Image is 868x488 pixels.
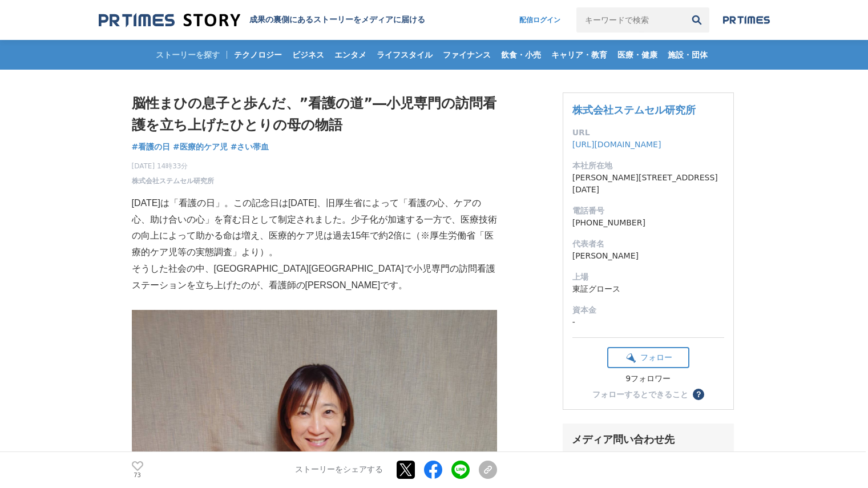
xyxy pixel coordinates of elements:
span: ライフスタイル [372,50,437,60]
p: 73 [132,473,143,478]
img: prtimes [723,15,770,25]
dt: 資本金 [572,304,724,316]
div: フォローするとできること [592,390,688,398]
img: 成果の裏側にあるストーリーをメディアに届ける [99,13,240,28]
h1: 脳性まひの息子と歩んだ、”看護の道”―小児専門の訪問看護を立ち上げたひとりの母の物語 [132,92,497,136]
a: 株式会社ステムセル研究所 [572,104,696,116]
dt: 電話番号 [572,205,724,217]
span: キャリア・教育 [547,50,612,60]
dd: [PERSON_NAME] [572,250,724,262]
span: 施設・団体 [663,50,712,60]
a: #看護の日 [132,141,171,153]
dt: 本社所在地 [572,160,724,172]
span: [DATE] 14時33分 [132,161,214,171]
span: #さい帯血 [231,142,269,152]
p: そうした社会の中、[GEOGRAPHIC_DATA][GEOGRAPHIC_DATA]で小児専門の訪問看護ステーションを立ち上げたのが、看護師の[PERSON_NAME]です。 [132,261,497,294]
p: ストーリーをシェアする [295,465,383,475]
a: テクノロジー [229,40,286,70]
a: エンタメ [330,40,371,70]
a: ビジネス [288,40,329,70]
a: 配信ログイン [508,7,572,33]
span: 飲食・小売 [496,50,546,60]
span: テクノロジー [229,50,286,60]
button: フォロー [607,347,689,368]
a: #医療的ケア児 [173,141,228,153]
span: ？ [695,390,703,398]
dt: 代表者名 [572,238,724,250]
span: ビジネス [288,50,329,60]
button: 検索 [684,7,709,33]
p: [DATE]は「看護の日」。この記念日は[DATE]、旧厚生省によって「看護の心、ケアの心、助け合いの心」を育む日として制定されました。少子化が加速する一方で、医療技術の向上によって助かる命は増... [132,195,497,261]
dd: 東証グロース [572,283,724,295]
a: 成果の裏側にあるストーリーをメディアに届ける 成果の裏側にあるストーリーをメディアに届ける [99,13,425,28]
dd: [PERSON_NAME][STREET_ADDRESS][DATE] [572,172,724,196]
a: [URL][DOMAIN_NAME] [572,140,661,149]
span: エンタメ [330,50,371,60]
h2: 成果の裏側にあるストーリーをメディアに届ける [249,15,425,25]
a: 施設・団体 [663,40,712,70]
div: メディア問い合わせ先 [572,433,725,446]
a: #さい帯血 [231,141,269,153]
a: 株式会社ステムセル研究所 [132,176,214,186]
a: ライフスタイル [372,40,437,70]
div: 9フォロワー [607,374,689,384]
span: #医療的ケア児 [173,142,228,152]
dd: [PHONE_NUMBER] [572,217,724,229]
dt: 上場 [572,271,724,283]
a: ファイナンス [438,40,495,70]
dd: - [572,316,724,328]
span: 医療・健康 [613,50,662,60]
dt: URL [572,127,724,139]
span: #看護の日 [132,142,171,152]
input: キーワードで検索 [576,7,684,33]
a: キャリア・教育 [547,40,612,70]
a: 飲食・小売 [496,40,546,70]
a: 医療・健康 [613,40,662,70]
button: ？ [693,389,704,400]
span: ファイナンス [438,50,495,60]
